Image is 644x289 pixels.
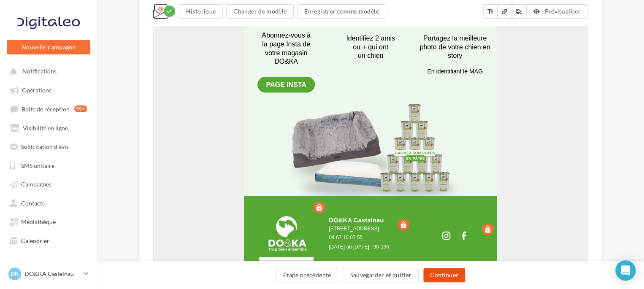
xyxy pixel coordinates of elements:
span: Notifications [22,68,57,75]
strong: CÉLÉBRONS [177,102,256,116]
span: LA JOURNÉE [183,119,250,131]
button: Historique [179,4,223,19]
span: Calendrier [21,237,49,244]
span: [DATE] & [DATE] [185,153,248,162]
a: Opérations [5,82,92,97]
a: Campagnes [5,176,92,191]
a: Sollicitation d'avis [5,138,92,154]
a: SMS unitaire [5,157,92,173]
div: 99+ [74,105,87,112]
button: Enregistrer comme modèle [297,4,386,19]
span: Visibilité en ligne [23,124,68,131]
a: Boîte de réception99+ [5,101,92,116]
p: DO&KA Castelnau [24,270,81,278]
a: J'EN PROFITE [194,178,240,185]
button: Notifications [5,63,89,78]
button: Continuer [423,268,465,282]
span: Boîte de réception [22,105,70,112]
button: text_fields [483,4,498,19]
a: Contacts [5,195,92,210]
span: L'email ne s'affiche pas correctement ? [161,13,249,19]
i: text_fields [487,7,494,16]
span: Profitez de ces journées pour chouchouter votre chien [112,212,195,227]
i: check [166,8,173,14]
span: Sollicitation d'avis [21,143,69,150]
a: DK DO&KA Castelnau [7,266,90,282]
span: Campagnes [21,181,51,188]
span: SMS unitaire [21,162,54,169]
a: Calendrier [5,232,92,248]
span: DU CHIEN ! [188,133,245,145]
img: logo_doka_Animalerie_Horizontal_fond_transparent-4.png [98,32,335,93]
span: Médiathèque [21,218,56,225]
span: Prévisualiser [544,8,581,15]
a: Cliquez-ici [249,13,272,19]
div: Open Intercom Messenger [615,260,636,281]
span: Célébrons la journée mondiale du chien dans votre magasin ! [148,7,285,13]
span: DK [11,270,19,278]
div: Modifications enregistrées [164,5,175,17]
button: Nouvelle campagne [7,40,90,54]
font: Tout pour le bonheur de votre compagnon de vie ! [115,273,192,288]
span: Bénéficiez de -10% sur tous les produits chiens : croquettes, friandises, coussins, jouets, colli... [105,238,202,262]
button: Prévisualiser [526,4,588,19]
button: Étape précédente [276,268,338,282]
button: Sauvegarder et quitter [343,268,419,282]
a: Médiathèque [5,213,92,229]
button: Changer de modèle [226,4,294,19]
a: Visibilité en ligne [5,120,92,135]
span: Opérations [22,86,51,94]
span: Contacts [21,199,45,206]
